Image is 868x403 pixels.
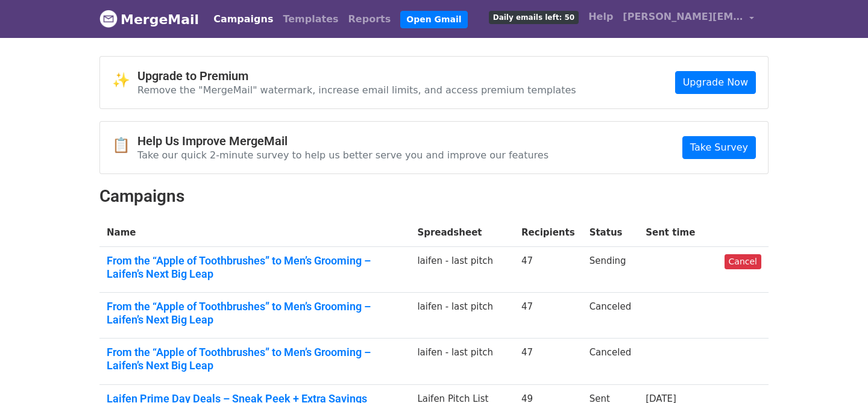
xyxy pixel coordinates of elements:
[583,5,618,29] a: Help
[209,7,278,31] a: Campaigns
[410,293,514,339] td: laifen - last pitch
[99,10,118,28] img: MergeMail logo
[107,346,403,372] a: From the “Apple of Toothbrushes” to Men’s Grooming – Laifen’s Next Big Leap
[112,137,137,154] span: 📋
[514,293,582,339] td: 47
[410,247,514,293] td: laifen - last pitch
[489,11,579,24] span: Daily emails left: 50
[107,300,403,326] a: From the “Apple of Toothbrushes” to Men’s Grooming – Laifen’s Next Big Leap
[344,7,396,31] a: Reports
[278,7,343,31] a: Templates
[514,219,582,247] th: Recipients
[99,219,410,247] th: Name
[112,72,137,89] span: ✨
[99,7,199,32] a: MergeMail
[582,247,639,293] td: Sending
[137,84,576,96] p: Remove the "MergeMail" watermark, increase email limits, and access premium templates
[582,293,639,339] td: Canceled
[137,149,549,161] p: Take our quick 2-minute survey to help us better serve you and improve our features
[808,345,868,403] iframe: Chat Widget
[107,254,403,280] a: From the “Apple of Toothbrushes” to Men’s Grooming – Laifen’s Next Big Leap
[618,5,759,33] a: [PERSON_NAME][EMAIL_ADDRESS][DOMAIN_NAME]
[99,186,769,207] h2: Campaigns
[582,339,639,384] td: Canceled
[137,69,576,83] h4: Upgrade to Premium
[137,134,549,148] h4: Help Us Improve MergeMail
[638,219,717,247] th: Sent time
[682,136,756,159] a: Take Survey
[410,339,514,384] td: laifen - last pitch
[410,219,514,247] th: Spreadsheet
[582,219,639,247] th: Status
[484,5,583,29] a: Daily emails left: 50
[623,10,743,24] span: [PERSON_NAME][EMAIL_ADDRESS][DOMAIN_NAME]
[675,71,756,94] a: Upgrade Now
[514,247,582,293] td: 47
[400,11,467,28] a: Open Gmail
[514,339,582,384] td: 47
[725,254,761,269] a: Cancel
